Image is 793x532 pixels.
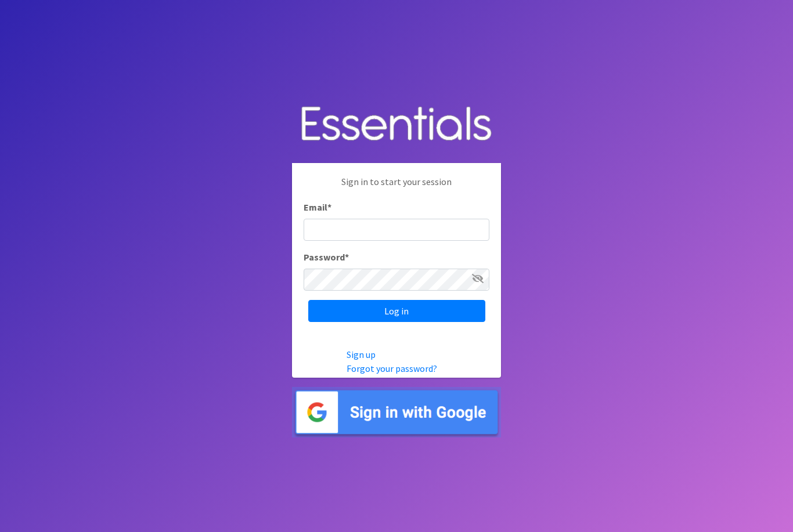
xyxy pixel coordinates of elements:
a: Sign up [347,349,376,360]
label: Email [304,200,331,214]
p: Sign in to start your session [304,175,489,200]
img: Human Essentials [292,95,501,154]
input: Log in [308,300,485,322]
abbr: required [327,201,331,213]
a: Forgot your password? [347,363,437,374]
img: Sign in with Google [292,387,501,437]
label: Password [304,250,349,264]
abbr: required [345,251,349,263]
